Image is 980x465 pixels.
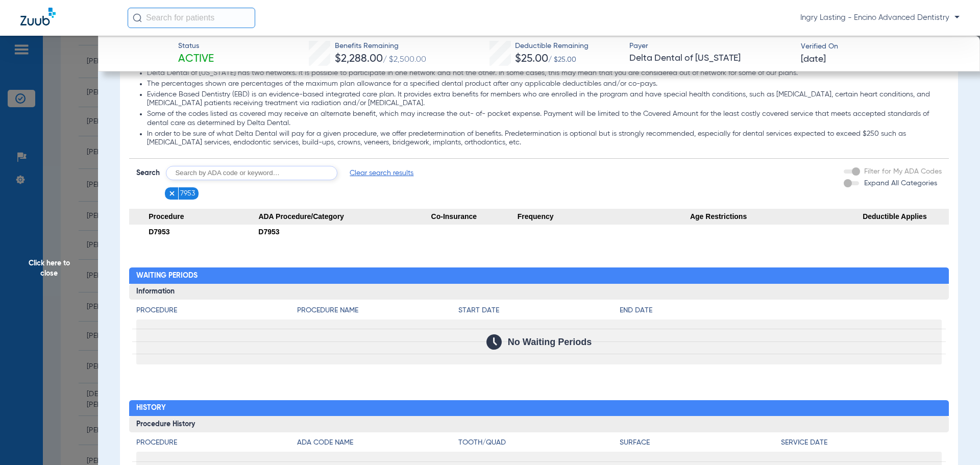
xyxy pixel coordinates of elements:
li: The percentages shown are percentages of the maximum plan allowance for a specified dental produc... [147,80,942,89]
h4: Procedure Name [297,305,458,316]
span: $25.00 [515,54,548,64]
app-breakdown-title: Tooth/Quad [458,437,620,452]
span: Clear search results [350,168,413,178]
span: Procedure [129,209,259,225]
h4: Service Date [781,437,942,448]
img: x.svg [168,190,176,197]
app-breakdown-title: Service Date [781,437,942,452]
h2: History [129,400,949,417]
span: ADA Procedure/Category [258,209,431,225]
img: Zuub Logo [20,8,56,26]
span: Co-Insurance [431,209,518,225]
app-breakdown-title: Start Date [458,305,620,320]
h2: Waiting Periods [129,267,949,284]
span: Status [178,41,214,52]
span: D7953 [149,228,169,236]
h4: Start Date [458,305,620,316]
span: $2,288.00 [335,54,383,64]
span: Expand All Categories [864,180,937,187]
div: D7953 [258,225,431,239]
app-breakdown-title: ADA Code Name [297,437,458,452]
li: In order to be sure of what Delta Dental will pay for a given procedure, we offer predeterminatio... [147,130,942,148]
span: / $25.00 [548,56,576,63]
span: Verified On [801,41,964,52]
input: Search by ADA code or keyword… [166,166,337,180]
span: Deductible Remaining [515,41,589,52]
img: Search Icon [133,13,142,22]
iframe: Chat Widget [929,416,980,465]
li: Evidence Based Dentistry (EBD) is an evidence-based integrated care plan. It provides extra benef... [147,90,942,108]
span: Age Restrictions [690,209,863,225]
span: Ingry Lasting - Encino Advanced Dentistry [800,13,960,23]
h4: Surface [620,437,781,448]
span: [DATE] [801,53,826,66]
app-breakdown-title: Procedure [136,305,298,320]
span: No Waiting Periods [508,337,592,347]
input: Search for patients [128,8,255,28]
h4: Procedure [136,437,298,448]
span: Frequency [518,209,690,225]
h4: End Date [620,305,942,316]
span: Delta Dental of [US_STATE] [629,52,792,65]
h4: Procedure [136,305,298,316]
app-breakdown-title: Procedure Name [297,305,458,320]
li: Some of the codes listed as covered may receive an alternate benefit, which may increase the out-... [147,110,942,128]
app-breakdown-title: End Date [620,305,942,320]
span: Benefits Remaining [335,41,426,52]
h4: ADA Code Name [297,437,458,448]
span: 7953 [180,188,195,199]
span: Active [178,52,214,66]
img: Calendar [486,334,502,350]
span: / $2,500.00 [383,56,426,64]
h4: Tooth/Quad [458,437,620,448]
h3: Procedure History [129,416,949,432]
h3: Information [129,284,949,300]
span: Search [136,168,160,178]
app-breakdown-title: Surface [620,437,781,452]
app-breakdown-title: Procedure [136,437,298,452]
li: Delta Dental of [US_STATE] has two networks. lt is possible to participate In one network and not... [147,69,942,78]
label: Filter for My ADA Codes [862,166,942,177]
span: Deductible Applies [863,209,949,225]
span: Payer [629,41,792,52]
